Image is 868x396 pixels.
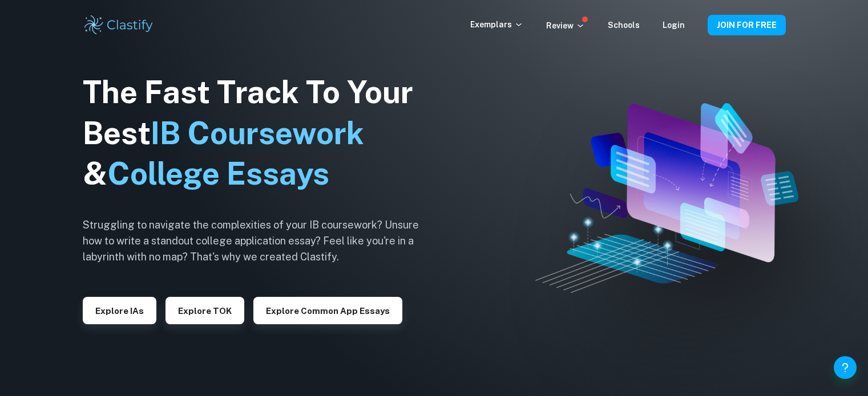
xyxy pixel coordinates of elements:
[535,103,798,293] img: Clastify hero
[253,305,402,316] a: Explore Common App essays
[165,305,244,316] a: Explore TOK
[83,217,437,265] h6: Struggling to navigate the complexities of your IB coursework? Unsure how to write a standout col...
[608,21,640,30] a: Schools
[470,18,523,31] p: Exemplars
[663,21,685,30] a: Login
[708,15,786,35] button: JOIN FOR FREE
[83,297,156,324] button: Explore IAs
[546,19,585,32] p: Review
[151,115,364,151] span: IB Coursework
[107,156,329,191] span: College Essays
[83,305,156,316] a: Explore IAs
[834,356,857,379] button: Help and Feedback
[253,297,402,324] button: Explore Common App essays
[83,72,437,195] h1: The Fast Track To Your Best &
[83,14,155,36] img: Clastify logo
[165,297,244,324] button: Explore TOK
